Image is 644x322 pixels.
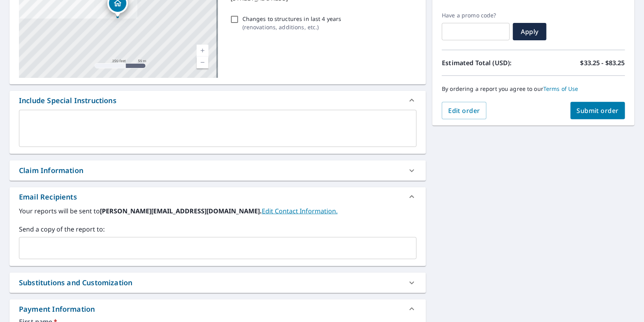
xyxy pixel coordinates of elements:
[442,85,625,92] p: By ordering a report you agree to our
[100,207,262,215] b: [PERSON_NAME][EMAIL_ADDRESS][DOMAIN_NAME].
[19,206,417,216] label: Your reports will be sent to
[19,224,417,234] label: Send a copy of the report to:
[448,106,480,115] span: Edit order
[9,160,426,181] div: Claim Information
[242,15,342,23] p: Changes to structures in last 4 years
[262,207,338,215] a: EditContactInfo
[19,277,132,288] div: Substitutions and Customization
[571,102,625,119] button: Submit order
[580,58,625,68] p: $33.25 - $83.25
[197,45,208,56] a: Current Level 17, Zoom In
[9,187,426,206] div: Email Recipients
[242,23,342,31] p: ( renovations, additions, etc. )
[442,12,510,19] label: Have a promo code?
[9,91,426,110] div: Include Special Instructions
[519,27,540,36] span: Apply
[543,85,578,92] a: Terms of Use
[19,95,116,106] div: Include Special Instructions
[19,192,77,202] div: Email Recipients
[19,304,98,314] div: Payment Information
[197,56,208,68] a: Current Level 17, Zoom Out
[442,58,533,68] p: Estimated Total (USD):
[9,299,426,318] div: Payment Information
[513,23,546,40] button: Apply
[442,102,486,119] button: Edit order
[9,273,426,293] div: Substitutions and Customization
[19,165,83,176] div: Claim Information
[577,106,619,115] span: Submit order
